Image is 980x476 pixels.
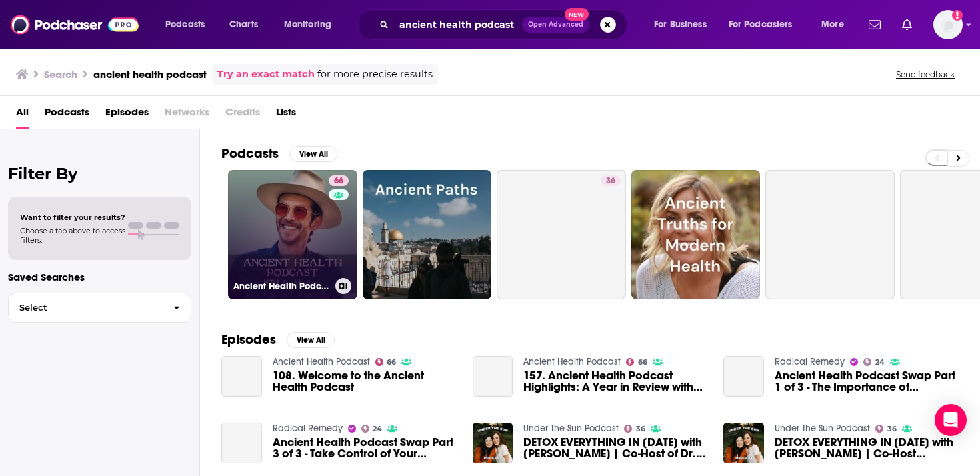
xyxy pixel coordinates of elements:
span: 36 [606,175,615,188]
a: Ancient Health Podcast Swap Part 1 of 3 - The Importance of Chinese Medicine in Women's Health [775,370,959,393]
h2: Podcasts [221,145,279,162]
a: Ancient Health Podcast Swap Part 3 of 3 - Take Control of Your Menstrual Cycle [221,423,262,463]
img: DETOX EVERYTHING IN 2024 with Courtney Bursich | Co-Host of Dr. Axe Ancient Health Podcast | Ep 64 [473,423,513,463]
span: Select [9,303,163,312]
button: Open AdvancedNew [522,17,589,33]
img: User Profile [933,10,963,39]
input: Search podcasts, credits, & more... [394,14,522,35]
a: Radical Remedy [775,356,845,367]
button: open menu [812,14,861,35]
a: EpisodesView All [221,331,335,348]
a: DETOX EVERYTHING IN 2024 with Courtney Bursich | Co-Host Ancient Health Podcast with Dr. Josh Axe... [775,437,959,459]
a: PodcastsView All [221,145,337,162]
a: 66Ancient Health Podcast [228,170,357,299]
h2: Episodes [221,331,276,348]
a: Ancient Health Podcast [273,356,370,367]
a: 24 [361,425,383,433]
a: Charts [221,14,266,35]
a: Ancient Health Podcast Swap Part 3 of 3 - Take Control of Your Menstrual Cycle [273,437,457,459]
h2: Filter By [8,164,191,183]
a: 157. Ancient Health Podcast Highlights: A Year in Review with Courtney Bursich and Dr. Chris Motley [523,370,707,393]
a: Try an exact match [217,67,315,82]
a: 36 [624,425,645,433]
a: 36 [875,425,897,433]
button: View All [287,332,335,348]
h3: ancient health podcast [93,68,207,81]
span: 66 [334,175,343,188]
span: For Business [654,15,707,34]
span: Credits [225,101,260,129]
span: Logged in as autumncomm [933,10,963,39]
span: 24 [875,359,885,365]
a: 157. Ancient Health Podcast Highlights: A Year in Review with Courtney Bursich and Dr. Chris Motley [473,356,513,397]
h3: Search [44,68,77,81]
button: Select [8,293,191,323]
span: Networks [165,101,209,129]
span: 66 [387,359,396,365]
span: Monitoring [284,15,331,34]
a: Show notifications dropdown [863,13,886,36]
a: 36 [497,170,626,299]
p: Saved Searches [8,271,191,283]
span: 66 [638,359,647,365]
span: Want to filter your results? [20,213,125,222]
svg: Add a profile image [952,10,963,21]
a: 24 [863,358,885,366]
a: DETOX EVERYTHING IN 2024 with Courtney Bursich | Co-Host of Dr. Axe Ancient Health Podcast | Ep 64 [523,437,707,459]
span: 36 [636,426,645,432]
a: Ancient Health Podcast Swap Part 1 of 3 - The Importance of Chinese Medicine in Women's Health [723,356,764,397]
span: Choose a tab above to access filters. [20,226,125,245]
span: For Podcasters [729,15,793,34]
a: Podcasts [45,101,89,129]
span: Podcasts [165,15,205,34]
a: Show notifications dropdown [897,13,917,36]
a: Episodes [105,101,149,129]
span: New [565,8,589,21]
button: View All [289,146,337,162]
span: 24 [373,426,382,432]
a: 108. Welcome to the Ancient Health Podcast [273,370,457,393]
button: open menu [156,14,222,35]
button: open menu [720,14,812,35]
div: Search podcasts, credits, & more... [370,9,640,40]
button: Show profile menu [933,10,963,39]
a: Lists [276,101,296,129]
button: open menu [645,14,723,35]
span: DETOX EVERYTHING IN [DATE] with [PERSON_NAME] | Co-Host of Dr. Axe Ancient Health Podcast | Ep 64 [523,437,707,459]
h3: Ancient Health Podcast [233,281,330,292]
a: Under The Sun Podcast [523,423,619,434]
button: Send feedback [892,69,959,80]
span: DETOX EVERYTHING IN [DATE] with [PERSON_NAME] | Co-Host Ancient Health Podcast with Dr. [PERSON_N... [775,437,959,459]
span: Open Advanced [528,21,583,28]
a: 66 [626,358,647,366]
span: Charts [229,15,258,34]
img: DETOX EVERYTHING IN 2024 with Courtney Bursich | Co-Host Ancient Health Podcast with Dr. Josh Axe... [723,423,764,463]
div: Open Intercom Messenger [935,404,967,436]
span: Ancient Health Podcast Swap Part 1 of 3 - The Importance of [MEDICAL_DATA] in Women's Health [775,370,959,393]
a: 66 [375,358,397,366]
a: Ancient Health Podcast [523,356,621,367]
a: Under The Sun Podcast [775,423,870,434]
a: All [16,101,29,129]
a: Radical Remedy [273,423,343,434]
span: 36 [887,426,897,432]
span: 157. Ancient Health Podcast Highlights: A Year in Review with [PERSON_NAME] and [PERSON_NAME] [523,370,707,393]
a: 108. Welcome to the Ancient Health Podcast [221,356,262,397]
a: 36 [601,175,621,186]
img: Podchaser - Follow, Share and Rate Podcasts [11,12,139,37]
span: Ancient Health Podcast Swap Part 3 of 3 - Take Control of Your [MEDICAL_DATA] [273,437,457,459]
button: open menu [275,14,349,35]
a: 66 [329,175,349,186]
span: for more precise results [317,67,433,82]
span: More [821,15,844,34]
